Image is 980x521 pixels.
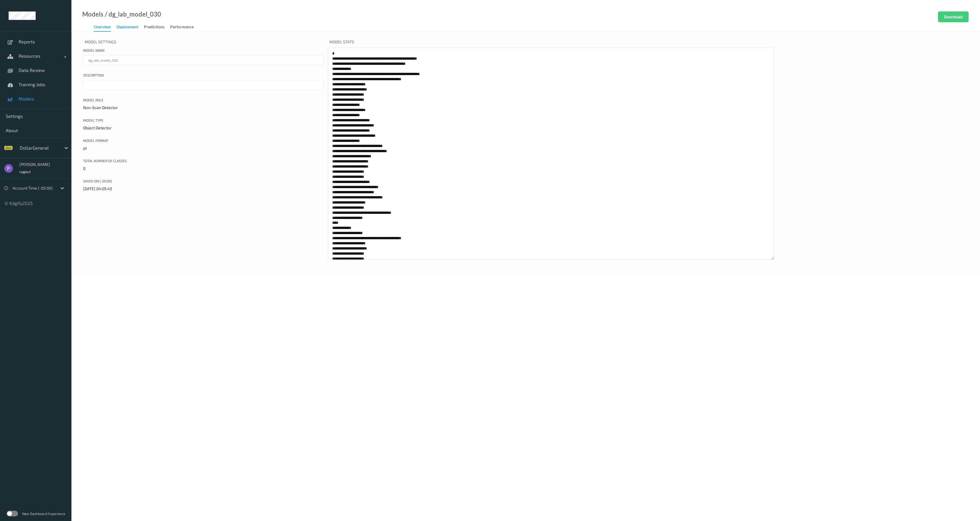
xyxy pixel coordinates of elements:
[83,178,324,184] label: Saved On (-05:00)
[83,48,324,53] label: Model name
[94,24,111,32] div: Overview
[83,138,324,143] label: Model Format
[83,186,324,192] p: [DATE] 04:05:45
[83,166,324,171] p: 0
[83,118,324,123] label: Model Type
[83,145,324,151] p: pt
[83,125,324,131] p: Object Detector
[103,11,161,17] div: / dg_lab_model_030
[83,105,324,110] p: Non-Scan Detector
[170,23,199,31] a: Performance
[170,24,194,31] div: Performance
[938,11,969,22] button: Download
[82,11,103,17] a: Models
[117,24,138,31] div: Deployment
[328,38,968,48] p: Model Stats
[83,38,324,48] p: Model Settings
[83,158,324,163] label: Total number of classes
[83,73,324,78] label: Description
[83,97,324,102] label: Model Role
[144,23,170,31] a: Predictions
[94,23,117,32] a: Overview
[144,24,165,31] div: Predictions
[117,23,144,31] a: Deployment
